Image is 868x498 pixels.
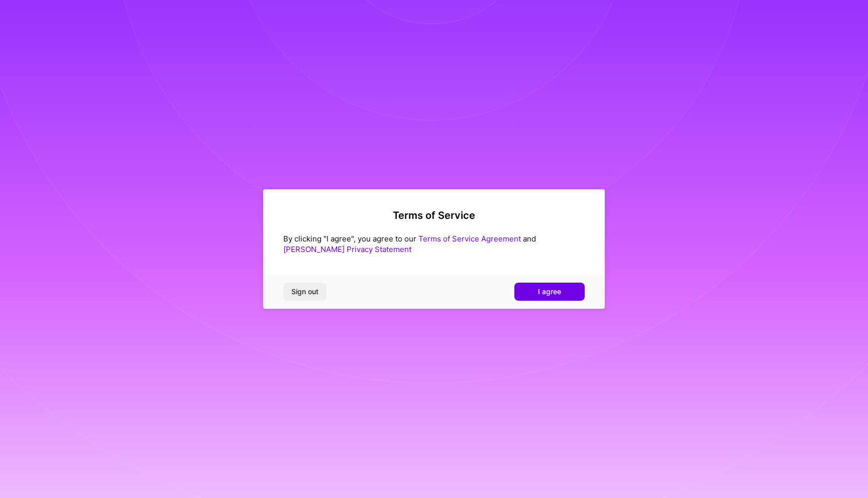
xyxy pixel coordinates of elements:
[283,244,411,254] a: [PERSON_NAME] Privacy Statement
[283,233,585,255] div: By clicking "I agree", you agree to our and
[283,283,327,301] button: Sign out
[291,287,318,297] span: Sign out
[418,234,521,243] a: Terms of Service Agreement
[538,287,561,297] span: I agree
[283,209,585,221] h2: Terms of Service
[514,283,585,301] button: I agree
